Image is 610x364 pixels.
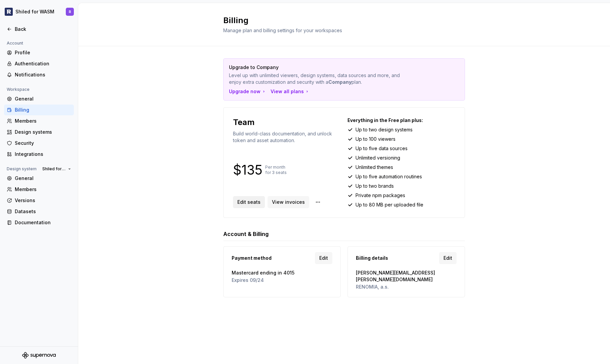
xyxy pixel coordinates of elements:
span: Edit seats [237,199,261,205]
div: General [15,96,71,102]
button: Shiled for WASMR [1,4,77,19]
div: Shiled for WASM [15,8,54,15]
p: Up to two design systems [356,126,413,133]
p: Up to 100 viewers [356,136,395,142]
a: Billing [4,105,74,115]
div: R [69,9,71,14]
a: Security [4,138,74,148]
a: Members [4,116,74,126]
div: Members [15,186,71,193]
p: Level up with unlimited viewers, design systems, data sources and more, and enjoy extra customiza... [229,72,412,85]
a: Notifications [4,69,74,80]
span: RENOMIA, a.s. [356,284,457,290]
a: View invoices [268,196,309,208]
span: Payment method [232,255,272,261]
div: Security [15,140,71,146]
strong: Company [328,79,351,85]
a: Edit [439,252,457,264]
div: Integrations [15,151,71,158]
a: Profile [4,47,74,58]
button: View all plans [271,88,310,95]
span: Edit [319,255,328,261]
div: Versions [15,197,71,204]
div: Workspace [4,85,32,94]
span: View invoices [272,199,305,205]
a: Integrations [4,149,74,160]
p: Up to two brands [356,183,394,189]
div: Design systems [15,129,71,135]
h3: Account & Billing [223,230,269,238]
div: Notifications [15,71,71,78]
span: Shiled for WASM [42,166,65,172]
p: Upgrade to Company [229,64,412,71]
p: Private npm packages [356,192,405,199]
p: Unlimited themes [356,164,393,171]
a: Authentication [4,58,74,69]
a: General [4,94,74,104]
span: Billing details [356,255,388,261]
span: Mastercard ending in 4015 [232,269,332,276]
div: Authentication [15,60,71,67]
p: Per month for 3 seats [265,165,287,175]
a: Versions [4,195,74,206]
div: Members [15,118,71,124]
div: Documentation [15,219,71,226]
p: Unlimited versioning [356,155,400,161]
span: Expires 09/24 [232,277,332,284]
svg: Supernova Logo [22,352,56,359]
button: Upgrade now [229,88,267,95]
img: 5b96a3ba-bdbe-470d-a859-c795f8f9d209.png [5,8,13,16]
div: Back [15,26,71,33]
p: Up to 80 MB per uploaded file [356,201,423,208]
h2: Billing [223,15,457,26]
div: Profile [15,49,71,56]
p: Team [233,117,254,128]
a: Design systems [4,127,74,137]
p: Everything in the Free plan plus: [347,117,455,124]
p: Up to five automation routines [356,173,422,180]
div: Design system [4,165,39,173]
div: Billing [15,107,71,113]
a: General [4,173,74,184]
a: Datasets [4,206,74,217]
p: $135 [233,166,263,174]
a: Edit [315,252,332,264]
div: General [15,175,71,182]
span: Edit [443,255,452,261]
span: Manage plan and billing settings for your workspaces [223,27,342,33]
p: Up to five data sources [356,145,408,152]
button: Edit seats [233,196,265,208]
span: [PERSON_NAME][EMAIL_ADDRESS][PERSON_NAME][DOMAIN_NAME] [356,269,457,283]
p: Build world-class documentation, and unlock token and asset automation. [233,130,341,144]
a: Documentation [4,217,74,228]
div: Datasets [15,208,71,215]
a: Members [4,184,74,195]
a: Back [4,24,74,35]
div: Account [4,39,26,47]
